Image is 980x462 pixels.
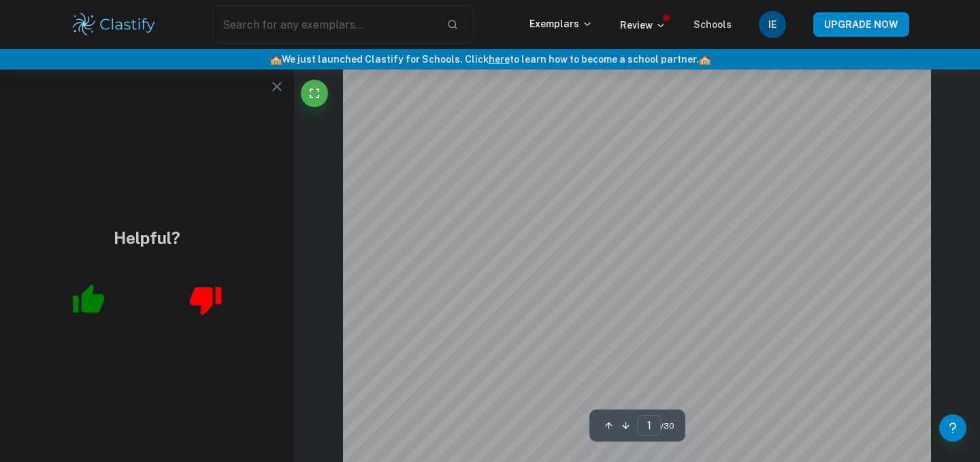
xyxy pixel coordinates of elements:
[270,54,282,65] span: 🏫
[765,17,781,32] h6: IE
[529,16,593,31] p: Exemplars
[114,226,180,250] h4: Helpful?
[699,54,710,65] span: 🏫
[693,19,732,30] a: Schools
[759,11,786,38] button: IE
[813,12,909,37] button: UPGRADE NOW
[620,18,666,33] p: Review
[301,80,328,107] button: Fullscreen
[489,54,510,65] a: here
[3,52,977,67] h6: We just launched Clastify for Schools. Click to learn how to become a school partner.
[661,420,674,432] span: / 30
[939,414,966,442] button: Help and Feedback
[213,5,436,44] input: Search for any exemplars...
[71,11,157,38] img: Clastify logo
